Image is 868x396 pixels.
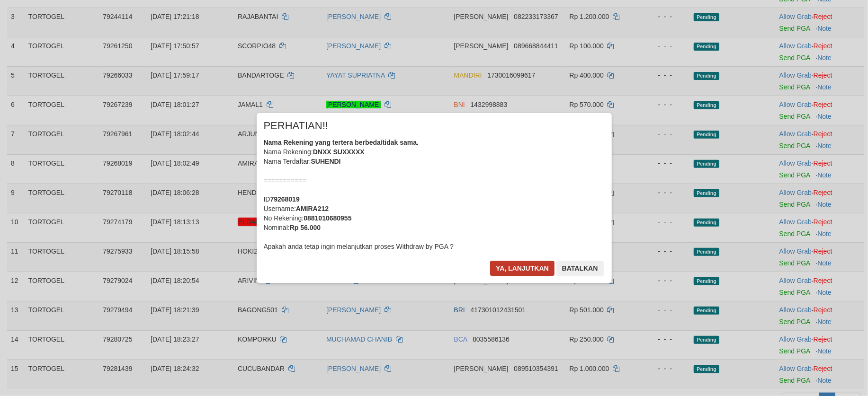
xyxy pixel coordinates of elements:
[290,224,321,231] b: Rp 56.000
[264,138,605,251] div: Nama Rekening: Nama Terdaftar: =========== ID Username: No Rekening: Nominal: Apakah anda tetap i...
[556,261,604,276] button: Batalkan
[264,139,419,146] b: Nama Rekening yang tertera berbeda/tidak sama.
[264,121,329,131] span: PERHATIAN!!
[311,158,341,165] b: SUHENDI
[304,214,351,222] b: 0881010680955
[490,261,555,276] button: Ya, lanjutkan
[296,205,329,212] b: AMIRA212
[270,195,300,203] b: 79268019
[313,148,365,156] b: DNXX SUXXXXX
